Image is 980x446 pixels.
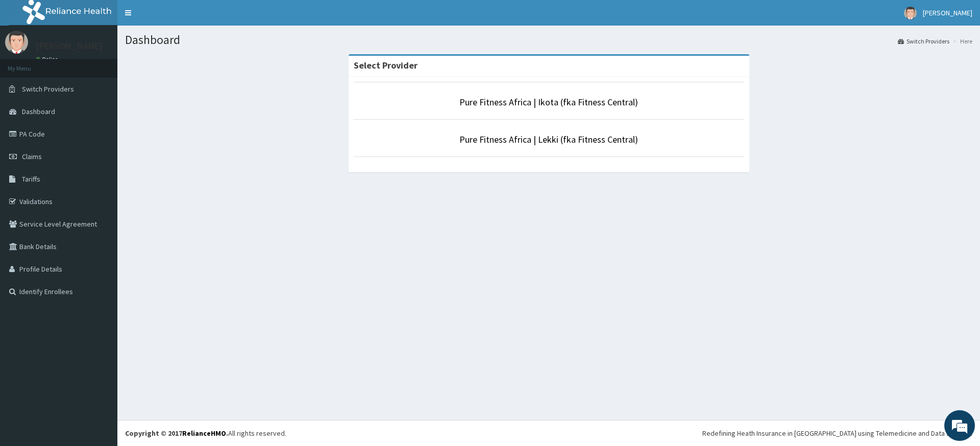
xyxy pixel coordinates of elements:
strong: Copyright © 2017 . [125,429,228,438]
a: Pure Fitness Africa | Ikota (fka Fitness Central) [459,96,638,108]
li: Here [950,37,972,46]
img: User Image [5,31,28,54]
p: [PERSON_NAME] [36,41,103,51]
img: User Image [904,7,917,19]
div: Redefining Heath Insurance in [GEOGRAPHIC_DATA] using Telemedicine and Data Science! [702,428,972,438]
span: Claims [22,152,42,161]
a: RelianceHMO [182,429,226,438]
a: Switch Providers [898,37,949,46]
span: Dashboard [22,107,55,116]
span: Switch Providers [22,84,74,94]
footer: All rights reserved. [117,420,980,446]
h1: Dashboard [125,33,972,47]
span: Tariffs [22,174,40,184]
span: [PERSON_NAME] [923,8,972,17]
a: Online [36,56,60,63]
strong: Select Provider [354,59,418,71]
a: Pure Fitness Africa | Lekki (fka Fitness Central) [459,133,638,145]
